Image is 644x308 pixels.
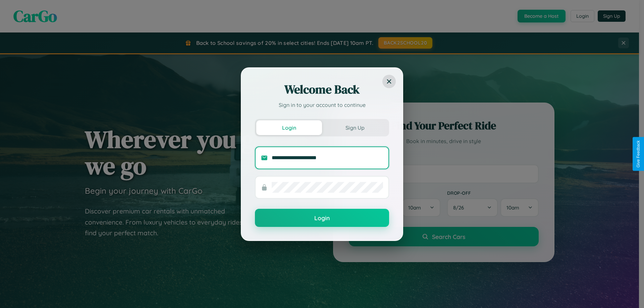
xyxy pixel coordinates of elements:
[256,120,322,135] button: Login
[255,209,389,227] button: Login
[636,140,641,168] div: Give Feedback
[322,120,388,135] button: Sign Up
[255,101,389,109] p: Sign in to your account to continue
[255,81,389,98] h2: Welcome Back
